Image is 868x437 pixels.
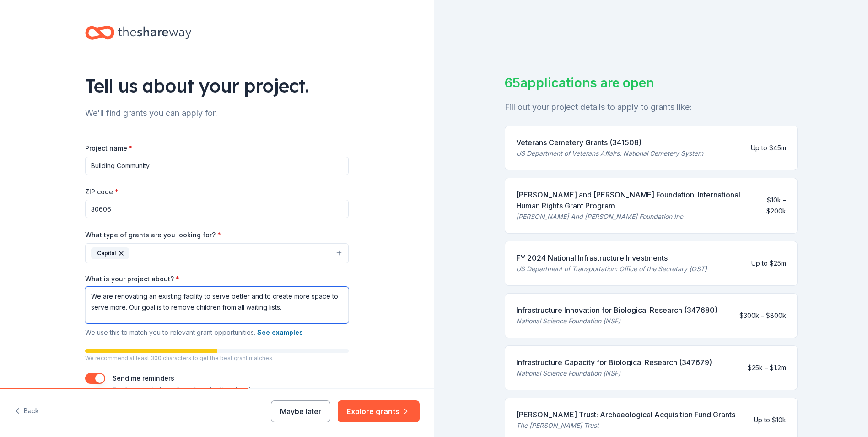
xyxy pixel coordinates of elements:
[516,409,735,420] div: [PERSON_NAME] Trust: Archaeological Acquisition Fund Grants
[85,187,119,197] label: ZIP code
[516,189,749,211] div: [PERSON_NAME] and [PERSON_NAME] Foundation: International Human Rights Grant Program
[751,142,786,153] div: Up to $45m
[751,258,786,269] div: Up to $25m
[91,247,129,259] div: Capital
[516,263,707,274] div: US Department of Transportation: Office of the Secretary (OST)
[85,274,179,284] label: What is your project about?
[85,200,349,218] input: 12345 (U.S. only)
[85,230,221,240] label: What type of grants are you looking for?
[516,316,717,327] div: National Science Foundation (NSF)
[85,243,349,263] button: Capital
[113,374,174,382] label: Send me reminders
[271,400,330,422] button: Maybe later
[15,402,39,421] button: Back
[516,305,717,316] div: Infrastructure Innovation for Biological Research (347680)
[85,73,349,98] div: Tell us about your project.
[505,100,798,115] div: Fill out your project details to apply to grants like:
[516,420,735,431] div: The [PERSON_NAME] Trust
[516,368,712,379] div: National Science Foundation (NSF)
[257,327,303,338] button: See examples
[754,415,786,426] div: Up to $10k
[85,328,303,336] span: We use this to match you to relevant grant opportunities.
[516,137,703,148] div: Veterans Cemetery Grants (341508)
[85,144,133,153] label: Project name
[113,384,263,395] p: Email me reminders of grant application deadlines
[85,355,349,362] p: We recommend at least 300 characters to get the best grant matches.
[505,73,798,93] div: 65 applications are open
[85,287,349,323] textarea: We are renovating an existing facility to serve better and to create more space to serve more. Ou...
[516,252,707,263] div: FY 2024 National Infrastructure Investments
[85,157,349,175] input: After school program
[748,362,786,373] div: $25k – $1.2m
[757,195,786,217] div: $10k – $200k
[516,148,703,159] div: US Department of Veterans Affairs: National Cemetery System
[516,211,749,222] div: [PERSON_NAME] And [PERSON_NAME] Foundation Inc
[85,106,349,120] div: We'll find grants you can apply for.
[516,357,712,368] div: Infrastructure Capacity for Biological Research (347679)
[338,400,420,422] button: Explore grants
[739,310,786,321] div: $300k – $800k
